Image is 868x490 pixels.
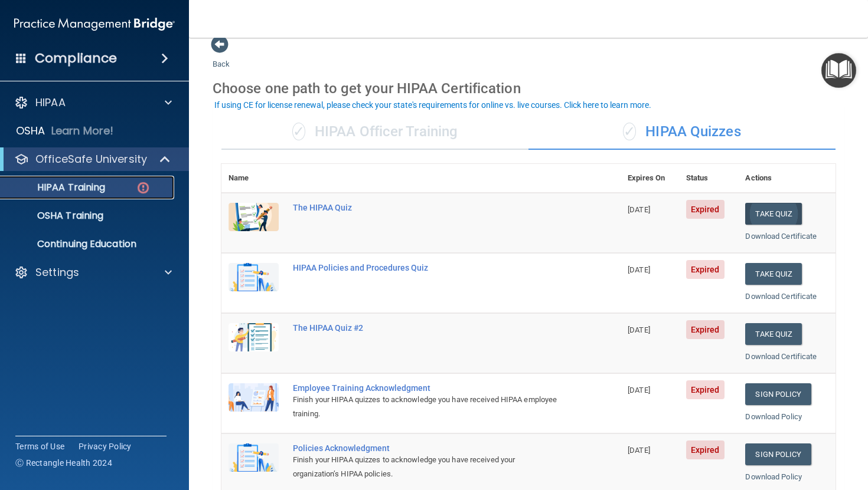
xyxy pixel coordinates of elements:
[745,292,817,301] a: Download Certificate
[745,203,802,225] button: Take Quiz
[221,114,528,150] div: HIPAA Officer Training
[293,453,562,481] div: Finish your HIPAA quizzes to acknowledge you have received your organization’s HIPAA policies.
[628,265,650,274] span: [DATE]
[213,45,230,68] a: Back
[628,205,650,214] span: [DATE]
[8,182,105,193] p: HIPAA Training
[293,393,562,421] div: Finish your HIPAA quizzes to acknowledge you have received HIPAA employee training.
[136,180,151,195] img: danger-circle.6113f641.png
[738,164,836,193] th: Actions
[293,263,562,272] div: HIPAA Policies and Procedures Quiz
[79,440,132,452] a: Privacy Policy
[293,383,562,393] div: Employee Training Acknowledgment
[621,164,679,193] th: Expires On
[14,12,175,36] img: PMB logo
[214,101,651,109] div: If using CE for license renewal, please check your state's requirements for online vs. live cours...
[35,96,66,110] p: HIPAA
[623,123,636,140] span: ✓
[528,114,836,150] div: HIPAA Quizzes
[745,383,811,405] a: Sign Policy
[745,232,817,241] a: Download Certificate
[213,99,653,111] button: If using CE for license renewal, please check your state's requirements for online vs. live cours...
[745,412,802,421] a: Download Policy
[686,440,725,459] span: Expired
[821,53,856,88] button: Open Resource Center
[14,152,171,166] a: OfficeSafe University
[35,265,79,279] p: Settings
[686,200,725,219] span: Expired
[745,443,811,465] a: Sign Policy
[293,323,562,333] div: The HIPAA Quiz #2
[292,123,305,140] span: ✓
[221,164,286,193] th: Name
[35,152,147,166] p: OfficeSafe University
[686,260,725,279] span: Expired
[745,263,802,285] button: Take Quiz
[14,96,172,110] a: HIPAA
[686,380,725,399] span: Expired
[213,71,844,106] div: Choose one path to get your HIPAA Certification
[8,238,169,250] p: Continuing Education
[745,323,802,345] button: Take Quiz
[35,50,117,67] h4: Compliance
[686,320,725,339] span: Expired
[293,443,562,453] div: Policies Acknowledgment
[745,472,802,481] a: Download Policy
[8,210,103,222] p: OSHA Training
[15,457,112,469] span: Ⓒ Rectangle Health 2024
[14,265,172,279] a: Settings
[628,325,650,334] span: [DATE]
[745,352,817,361] a: Download Certificate
[51,124,114,138] p: Learn More!
[679,164,739,193] th: Status
[293,203,562,212] div: The HIPAA Quiz
[16,124,45,138] p: OSHA
[628,386,650,394] span: [DATE]
[628,446,650,455] span: [DATE]
[15,440,64,452] a: Terms of Use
